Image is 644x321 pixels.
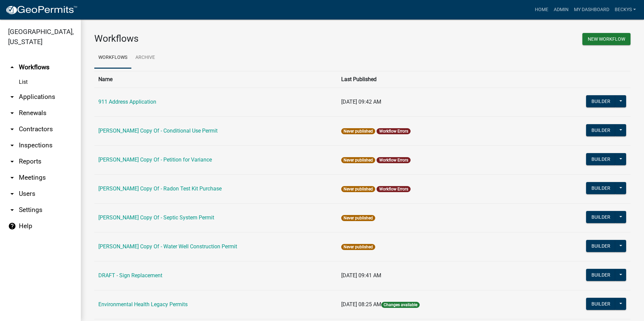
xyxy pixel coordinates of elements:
[98,243,237,250] a: [PERSON_NAME] Copy Of - Water Well Construction Permit
[98,272,162,279] a: DRAFT - Sign Replacement
[586,182,616,194] button: Builder
[586,269,616,281] button: Builder
[337,71,550,87] th: Last Published
[381,302,420,308] span: Changes available
[586,211,616,223] button: Builder
[341,157,375,163] span: Never published
[98,301,188,308] a: Environmental Health Legacy Permits
[551,3,571,16] a: Admin
[586,124,616,136] button: Builder
[341,272,381,279] span: [DATE] 09:41 AM
[8,125,16,133] i: arrow_drop_down
[94,71,337,87] th: Name
[131,47,159,69] a: Archive
[98,214,214,221] a: [PERSON_NAME] Copy Of - Septic System Permit
[8,141,16,149] i: arrow_drop_down
[582,33,631,45] button: New Workflow
[571,3,612,16] a: My Dashboard
[586,153,616,165] button: Builder
[379,187,408,191] a: Workflow Errors
[8,222,16,230] i: help
[98,128,218,134] a: [PERSON_NAME] Copy Of - Conditional Use Permit
[98,99,156,105] a: 911 Address Application
[8,63,16,71] i: arrow_drop_up
[341,186,375,192] span: Never published
[94,47,131,69] a: Workflows
[341,215,375,221] span: Never published
[586,298,616,310] button: Builder
[379,158,408,163] a: Workflow Errors
[8,174,16,182] i: arrow_drop_down
[586,240,616,252] button: Builder
[341,244,375,250] span: Never published
[341,128,375,134] span: Never published
[98,185,222,192] a: [PERSON_NAME] Copy Of - Radon Test Kit Purchase
[341,99,381,105] span: [DATE] 09:42 AM
[98,156,212,163] a: [PERSON_NAME] Copy Of - Petition for Variance
[8,109,16,117] i: arrow_drop_down
[94,33,357,44] h3: Workflows
[8,190,16,198] i: arrow_drop_down
[8,157,16,166] i: arrow_drop_down
[8,206,16,214] i: arrow_drop_down
[612,3,639,16] a: beckys
[532,3,551,16] a: Home
[586,95,616,107] button: Builder
[8,93,16,101] i: arrow_drop_down
[341,301,381,308] span: [DATE] 08:25 AM
[379,129,408,134] a: Workflow Errors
